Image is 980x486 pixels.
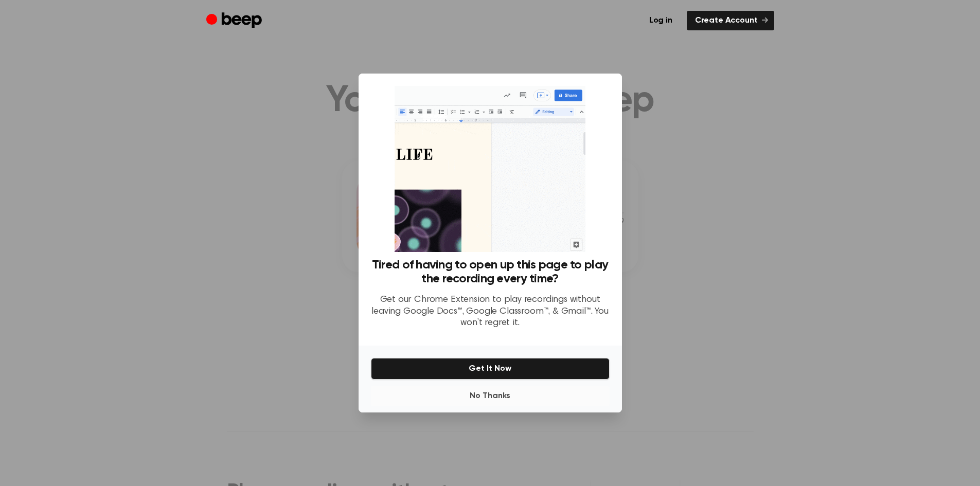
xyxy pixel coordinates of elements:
p: Get our Chrome Extension to play recordings without leaving Google Docs™, Google Classroom™, & Gm... [371,294,610,329]
a: Create Account [687,11,774,30]
h3: Tired of having to open up this page to play the recording every time? [371,258,610,286]
button: Get It Now [371,358,610,380]
a: Beep [206,11,264,31]
button: No Thanks [371,386,610,406]
img: Beep extension in action [395,86,585,252]
a: Log in [641,11,681,30]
